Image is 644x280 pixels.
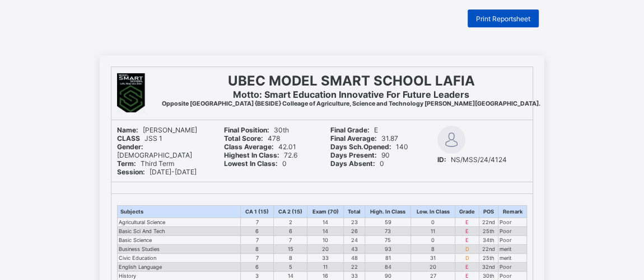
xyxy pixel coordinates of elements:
td: 15 [273,245,307,254]
td: 25th [479,227,498,236]
b: Name: [117,126,138,134]
th: High. In Class [365,206,411,218]
td: 11 [307,263,344,272]
td: 6 [240,263,273,272]
th: POS [479,206,498,218]
td: Poor [498,227,526,236]
td: D [455,245,479,254]
td: 25th [479,254,498,263]
span: [DATE]-[DATE] [117,168,197,176]
td: English Language [118,263,241,272]
td: 0 [411,218,455,227]
td: 31 [411,254,455,263]
td: merit [498,254,526,263]
th: Total [343,206,365,218]
td: 43 [343,245,365,254]
th: Exam (70) [307,206,344,218]
span: NS/MSS/24/4124 [437,155,507,164]
td: 5 [273,263,307,272]
span: 31.87 [330,134,398,143]
td: E [455,218,479,227]
td: 8 [411,245,455,254]
span: [DEMOGRAPHIC_DATA] [117,143,192,159]
td: 81 [365,254,411,263]
td: merit [498,245,526,254]
span: 0 [224,159,287,168]
td: 14 [307,218,344,227]
td: 22nd [479,245,498,254]
td: 75 [365,236,411,245]
span: 140 [330,143,408,151]
th: Low. In Class [411,206,455,218]
span: 0 [330,159,384,168]
td: 59 [365,218,411,227]
td: 14 [307,227,344,236]
td: 84 [365,263,411,272]
td: 6 [273,227,307,236]
td: 20 [307,245,344,254]
b: UBEC MODEL SMART SCHOOL LAFIA [228,73,475,89]
span: 42.01 [224,143,296,151]
td: 2 [273,218,307,227]
span: 72.6 [224,151,297,159]
td: E [455,263,479,272]
b: Gender: [117,143,143,151]
b: Term: [117,159,136,168]
b: Total Score: [224,134,263,143]
b: CLASS [117,134,140,143]
th: Remark [498,206,526,218]
span: Third Term [117,159,174,168]
b: ID: [437,155,446,164]
th: CA 2 (15) [273,206,307,218]
span: Print Reportsheet [476,15,530,23]
b: Days Absent: [330,159,375,168]
b: Days Present: [330,151,377,159]
td: Basic Sci And Tech [118,227,241,236]
b: Highest In Class: [224,151,279,159]
b: Final Grade: [330,126,370,134]
th: Subjects [118,206,241,218]
td: 73 [365,227,411,236]
td: Basic Science [118,236,241,245]
td: 24 [343,236,365,245]
b: Final Position: [224,126,269,134]
td: 22 [343,263,365,272]
b: Days Sch.Opened: [330,143,391,151]
td: Poor [498,263,526,272]
th: CA 1 (15) [240,206,273,218]
span: 90 [330,151,390,159]
td: 7 [273,236,307,245]
span: 30th [224,126,289,134]
td: Poor [498,218,526,227]
b: Class Average: [224,143,274,151]
td: 23 [343,218,365,227]
td: Civic Education [118,254,241,263]
td: 33 [307,254,344,263]
td: 0 [411,236,455,245]
td: 7 [240,254,273,263]
td: 26 [343,227,365,236]
b: Motto: Smart Education Innovative For Future Leaders [233,89,469,100]
b: Opposite [GEOGRAPHIC_DATA] {BESIDE} Colleage of Agriculture, Science and Technology [PERSON_NAME]... [162,100,540,107]
td: E [455,236,479,245]
span: JSS 1 [117,134,162,143]
td: 8 [240,245,273,254]
td: 32nd [479,263,498,272]
td: 8 [273,254,307,263]
td: D [455,254,479,263]
td: Agricultural Science [118,218,241,227]
td: 34th [479,236,498,245]
span: 478 [224,134,280,143]
td: E [455,227,479,236]
span: [PERSON_NAME] [117,126,197,134]
td: 10 [307,236,344,245]
td: 48 [343,254,365,263]
td: 6 [240,227,273,236]
td: 7 [240,236,273,245]
b: Session: [117,168,145,176]
th: Grade [455,206,479,218]
td: 93 [365,245,411,254]
td: 11 [411,227,455,236]
td: Poor [498,236,526,245]
td: Business Studies [118,245,241,254]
